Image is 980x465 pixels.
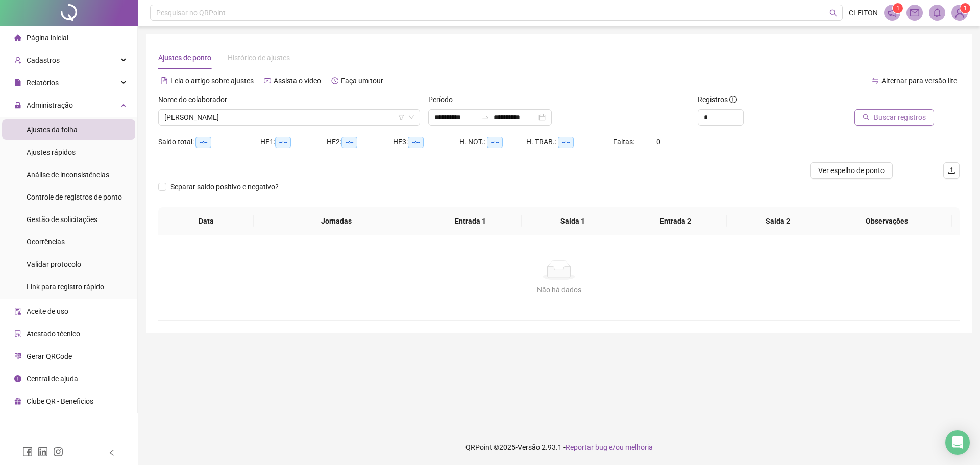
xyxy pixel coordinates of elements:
div: Open Intercom Messenger [945,430,970,455]
span: Observações [830,215,944,227]
span: 0 [656,138,660,146]
span: user-add [14,57,21,64]
span: Link para registro rápido [27,283,104,291]
span: bell [933,8,942,17]
div: H. TRAB.: [526,136,613,148]
div: H. NOT.: [459,136,526,148]
span: Clube QR - Beneficios [27,397,93,405]
button: Buscar registros [854,109,934,126]
span: Gerar QRCode [27,352,72,360]
span: youtube [264,77,271,84]
span: info-circle [14,375,21,382]
span: Registros [698,94,737,105]
span: Leia o artigo sobre ajustes [170,77,254,85]
span: lock [14,102,21,109]
span: Validar protocolo [27,260,81,268]
th: Entrada 1 [419,207,522,235]
span: Faltas: [613,138,636,146]
button: Ver espelho de ponto [810,162,893,179]
span: linkedin [38,447,48,457]
span: Análise de inconsistências [27,170,109,179]
div: Saldo total: [158,136,260,148]
span: Administração [27,101,73,109]
span: search [829,9,837,17]
th: Saída 1 [522,207,624,235]
div: HE 2: [327,136,393,148]
span: Ajustes rápidos [27,148,76,156]
th: Saída 2 [727,207,829,235]
label: Período [428,94,459,105]
span: CLEITON [849,7,878,18]
span: filter [398,114,404,120]
span: Relatórios [27,79,59,87]
span: instagram [53,447,63,457]
span: left [108,449,115,456]
img: 90516 [952,5,967,20]
span: Controle de registros de ponto [27,193,122,201]
span: Buscar registros [874,112,926,123]
label: Nome do colaborador [158,94,234,105]
span: gift [14,398,21,405]
span: 1 [896,5,900,12]
span: facebook [22,447,33,457]
span: Ver espelho de ponto [818,165,885,176]
span: audit [14,308,21,315]
div: HE 1: [260,136,327,148]
span: Ocorrências [27,238,65,246]
span: --:-- [558,137,574,148]
span: --:-- [195,137,211,148]
span: search [863,114,870,121]
span: Página inicial [27,34,68,42]
span: down [408,114,414,120]
div: Não há dados [170,284,947,296]
span: Ajustes de ponto [158,54,211,62]
span: history [331,77,338,84]
span: 1 [964,5,967,12]
span: mail [910,8,919,17]
span: CLEITON SOUZA CONCEIÇÃO [164,110,414,125]
th: Observações [822,207,952,235]
footer: QRPoint © 2025 - 2.93.1 - [138,429,980,465]
span: solution [14,330,21,337]
span: notification [888,8,897,17]
span: Atestado técnico [27,330,80,338]
span: Alternar para versão lite [881,77,957,85]
span: --:-- [487,137,503,148]
span: to [481,113,489,121]
span: Ajustes da folha [27,126,78,134]
span: Reportar bug e/ou melhoria [566,443,653,451]
th: Entrada 2 [624,207,727,235]
span: file [14,79,21,86]
span: Central de ajuda [27,375,78,383]
span: Histórico de ajustes [228,54,290,62]
span: Cadastros [27,56,60,64]
span: Aceite de uso [27,307,68,315]
span: Gestão de solicitações [27,215,97,224]
span: --:-- [341,137,357,148]
th: Jornadas [254,207,419,235]
span: --:-- [408,137,424,148]
span: swap [872,77,879,84]
span: Faça um tour [341,77,383,85]
span: qrcode [14,353,21,360]
span: home [14,34,21,41]
span: file-text [161,77,168,84]
th: Data [158,207,254,235]
span: --:-- [275,137,291,148]
sup: Atualize o seu contato no menu Meus Dados [960,3,970,13]
span: upload [947,166,955,175]
span: swap-right [481,113,489,121]
span: info-circle [729,96,737,103]
div: HE 3: [393,136,459,148]
span: Separar saldo positivo e negativo? [166,181,283,192]
span: Assista o vídeo [274,77,321,85]
sup: 1 [893,3,903,13]
span: Versão [518,443,540,451]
